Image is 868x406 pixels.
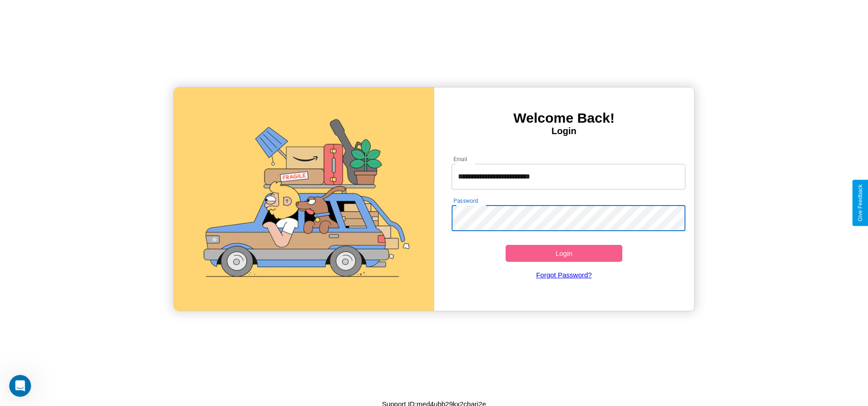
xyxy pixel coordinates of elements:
div: Give Feedback [857,184,863,222]
iframe: Intercom live chat [9,375,31,397]
a: Forgot Password? [447,262,681,288]
img: gif [174,87,434,311]
h3: Welcome Back! [434,110,694,126]
label: Password [453,197,478,205]
h4: Login [434,126,694,136]
button: Login [506,245,623,262]
label: Email [453,155,468,163]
